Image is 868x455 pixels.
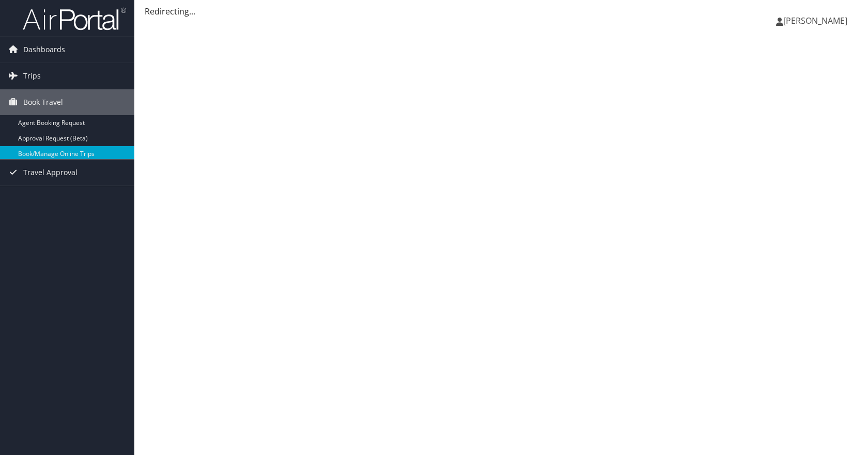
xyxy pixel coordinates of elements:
a: [PERSON_NAME] [776,5,858,36]
img: airportal-logo.png [23,7,126,31]
div: Redirecting... [145,5,858,18]
span: Dashboards [23,37,65,62]
span: Trips [23,63,41,89]
span: [PERSON_NAME] [783,15,847,26]
span: Book Travel [23,89,63,115]
span: Travel Approval [23,160,78,185]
